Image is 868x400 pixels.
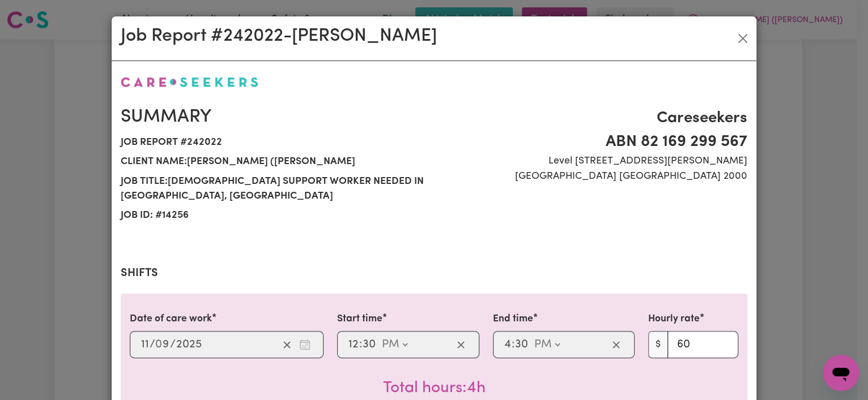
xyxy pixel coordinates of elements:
[296,336,314,353] button: Enter the date of care work
[278,336,296,353] button: Clear date
[734,29,752,48] button: Close
[155,339,162,350] span: 0
[348,336,359,353] input: --
[121,77,258,87] img: Careseekers logo
[648,331,668,358] span: $
[648,312,700,326] label: Hourly rate
[121,25,437,47] h2: Job Report # 242022 - [PERSON_NAME]
[170,338,176,351] span: /
[362,336,376,353] input: --
[121,266,747,280] h2: Shifts
[121,172,427,207] span: Job title: [DEMOGRAPHIC_DATA] Support Worker Needed in [GEOGRAPHIC_DATA], [GEOGRAPHIC_DATA]
[493,312,533,326] label: End time
[130,312,212,326] label: Date of care work
[121,106,427,128] h2: Summary
[441,169,747,184] span: [GEOGRAPHIC_DATA] [GEOGRAPHIC_DATA] 2000
[441,130,747,154] span: ABN 82 169 299 567
[383,380,486,396] span: Total hours worked: 4 hours
[141,336,150,353] input: --
[121,133,427,152] span: Job report # 242022
[441,106,747,130] span: Careseekers
[514,336,529,353] input: --
[512,338,514,351] span: :
[156,336,170,353] input: --
[150,338,155,351] span: /
[823,355,859,391] iframe: Button to launch messaging window
[121,152,427,171] span: Client name: [PERSON_NAME] ([PERSON_NAME]
[441,154,747,169] span: Level [STREET_ADDRESS][PERSON_NAME]
[359,338,362,351] span: :
[121,206,427,225] span: Job ID: # 14256
[337,312,382,326] label: Start time
[176,336,202,353] input: ----
[504,336,512,353] input: --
